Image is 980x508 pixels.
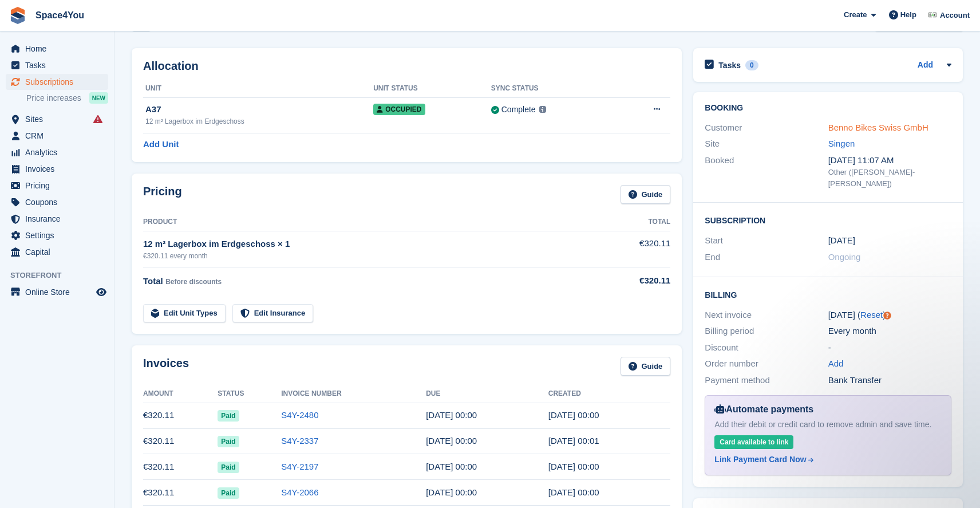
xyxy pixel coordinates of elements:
span: Paid [218,462,239,473]
th: Unit Status [373,80,491,98]
h2: Subscription [705,214,951,226]
h2: Invoices [143,357,189,376]
div: Customer [705,121,828,135]
h2: Tasks [718,60,741,70]
span: Price increases [26,93,81,104]
span: Paid [218,487,239,499]
div: Automate payments [714,403,942,416]
div: Other ([PERSON_NAME]-[PERSON_NAME]) [828,167,951,189]
span: Coupons [25,194,94,210]
span: Total [143,276,163,286]
div: Next invoice [705,309,828,322]
td: €320.11 [143,454,218,480]
td: €320.11 [143,428,218,454]
a: menu [6,244,108,260]
td: €320.11 [589,231,670,267]
span: CRM [25,128,94,144]
a: Price increases NEW [26,92,108,104]
span: Settings [25,227,94,243]
a: menu [6,194,108,210]
a: Singen [828,139,855,148]
span: Paid [218,410,239,422]
i: Smart entry sync failures have occurred [93,115,102,124]
a: Reset [860,310,883,320]
div: - [828,341,951,355]
a: Edit Insurance [232,304,314,323]
a: menu [6,57,108,73]
img: icon-info-grey-7440780725fd019a000dd9b08b2336e03edf1995a4989e88bcd33f0948082b44.svg [539,106,546,113]
div: NEW [89,92,108,104]
h2: Allocation [143,60,670,73]
div: Site [705,137,828,151]
img: stora-icon-8386f47178a22dfd0bd8f6a31ec36ba5ce8667c1dd55bd0f319d3a0aa187defe.svg [9,7,26,24]
a: menu [6,227,108,243]
a: menu [6,161,108,177]
td: €320.11 [143,403,218,428]
div: 12 m² Lagerbox im Erdgeschoss × 1 [143,238,589,251]
a: Space4You [31,6,89,25]
span: Ongoing [828,252,861,262]
div: €320.11 every month [143,251,589,261]
th: Created [548,385,671,403]
a: Guide [621,357,671,376]
time: 2025-07-07 22:00:06 UTC [548,462,599,471]
a: S4Y-2480 [281,410,318,420]
div: Billing period [705,325,828,338]
span: Analytics [25,144,94,160]
div: A37 [145,103,373,116]
a: menu [6,111,108,127]
time: 2025-06-08 22:00:00 UTC [426,487,477,497]
a: Add [828,357,844,371]
a: menu [6,144,108,160]
div: Add their debit or credit card to remove admin and save time. [714,419,942,431]
h2: Billing [705,289,951,300]
time: 2025-08-08 22:00:00 UTC [426,436,477,446]
time: 2025-06-07 22:00:05 UTC [548,487,599,497]
span: Storefront [10,270,114,281]
div: Payment method [705,374,828,387]
span: Occupied [373,104,425,115]
a: Link Payment Card Now [714,454,937,466]
time: 2025-09-07 22:00:04 UTC [548,410,599,420]
a: Benno Bikes Swiss GmbH [828,123,928,132]
time: 2025-09-08 22:00:00 UTC [426,410,477,420]
span: Subscriptions [25,74,94,90]
span: Capital [25,244,94,260]
div: €320.11 [589,274,670,288]
a: Preview store [94,285,108,299]
a: S4Y-2197 [281,462,318,471]
div: 0 [745,60,758,70]
div: [DATE] 11:07 AM [828,154,951,167]
div: Discount [705,341,828,355]
span: Insurance [25,211,94,227]
span: Invoices [25,161,94,177]
span: Help [900,9,916,21]
th: Invoice Number [281,385,426,403]
th: Product [143,213,589,231]
span: Tasks [25,57,94,73]
time: 2025-07-08 22:00:00 UTC [426,462,477,471]
th: Sync Status [491,80,616,98]
th: Due [426,385,548,403]
div: Order number [705,357,828,371]
span: Paid [218,436,239,447]
div: Complete [501,104,536,116]
a: Add [918,59,933,72]
img: Finn-Kristof Kausch [927,9,938,21]
div: End [705,251,828,264]
th: Status [218,385,281,403]
a: Add Unit [143,138,179,151]
time: 2025-08-07 22:01:01 UTC [548,436,599,446]
a: S4Y-2337 [281,436,318,446]
time: 2023-05-07 22:00:00 UTC [828,234,855,247]
a: menu [6,74,108,90]
div: [DATE] ( ) [828,309,951,322]
h2: Booking [705,104,951,113]
a: menu [6,211,108,227]
td: €320.11 [143,480,218,506]
th: Amount [143,385,218,403]
span: Create [844,9,867,21]
div: 12 m² Lagerbox im Erdgeschoss [145,116,373,127]
a: menu [6,284,108,300]
div: Every month [828,325,951,338]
